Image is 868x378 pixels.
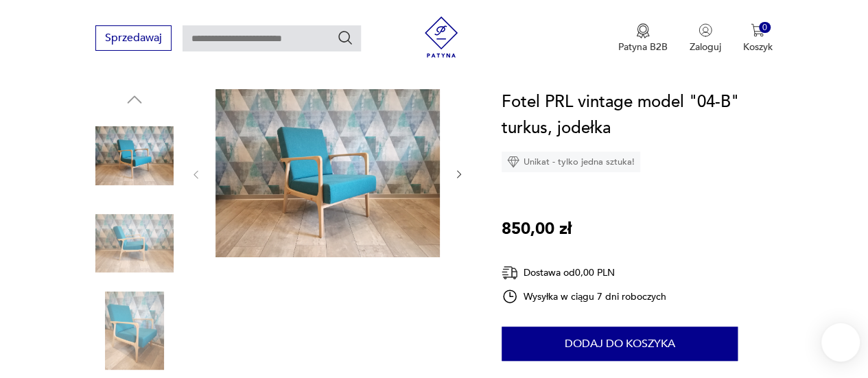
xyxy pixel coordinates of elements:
button: Patyna B2B [618,23,668,54]
button: Dodaj do koszyka [502,327,738,361]
a: Ikona medaluPatyna B2B [618,23,668,54]
img: Ikona diamentu [507,156,519,168]
img: Patyna - sklep z meblami i dekoracjami vintage [421,16,462,58]
iframe: Smartsupp widget button [821,323,860,362]
button: Szukaj [337,29,353,46]
p: Koszyk [743,40,773,54]
img: Zdjęcie produktu Fotel PRL vintage model "04-B" turkus, jodełka [95,204,174,283]
p: Patyna B2B [618,40,668,54]
img: Ikona koszyka [751,23,764,37]
img: Ikonka użytkownika [699,23,712,37]
div: Dostawa od 0,00 PLN [502,264,666,281]
img: Zdjęcie produktu Fotel PRL vintage model "04-B" turkus, jodełka [95,117,174,195]
img: Ikona dostawy [502,264,518,281]
a: Sprzedawaj [95,34,172,44]
img: Ikona medalu [636,23,650,38]
button: Zaloguj [690,23,721,54]
div: Wysyłka w ciągu 7 dni roboczych [502,288,666,305]
div: Unikat - tylko jedna sztuka! [502,152,640,172]
p: 850,00 zł [502,216,572,242]
img: Zdjęcie produktu Fotel PRL vintage model "04-B" turkus, jodełka [215,89,440,257]
h1: Fotel PRL vintage model "04-B" turkus, jodełka [502,89,773,141]
button: 0Koszyk [743,23,773,54]
p: Zaloguj [690,40,721,54]
button: Sprzedawaj [95,25,172,51]
div: 0 [759,22,771,34]
img: Zdjęcie produktu Fotel PRL vintage model "04-B" turkus, jodełka [95,292,174,370]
